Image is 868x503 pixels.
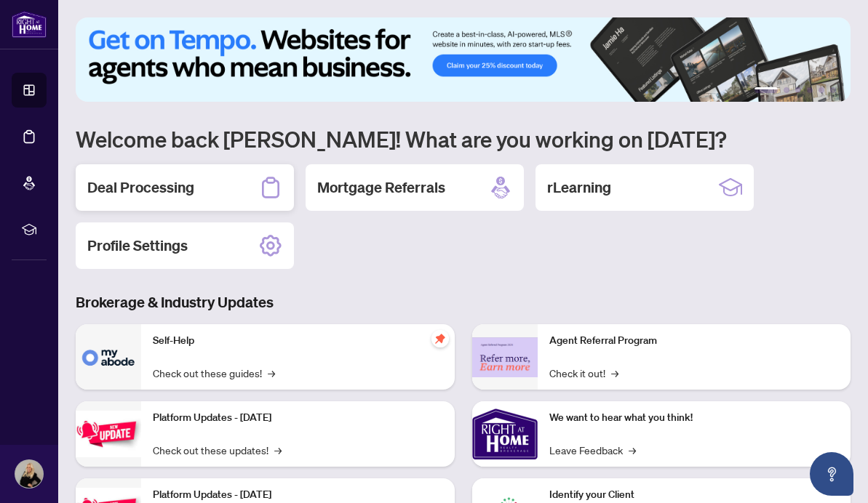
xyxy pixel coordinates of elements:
img: Platform Updates - July 21, 2025 [76,411,141,456]
a: Check it out!→ [549,365,618,381]
a: Leave Feedback→ [549,442,636,458]
img: Slide 0 [76,17,851,102]
h2: Deal Processing [87,177,194,198]
button: 5 [819,87,824,93]
img: Profile Icon [15,460,43,488]
button: 1 [754,87,778,93]
span: → [611,365,618,381]
p: Platform Updates - [DATE] [153,487,443,503]
h2: rLearning [547,177,611,198]
span: → [274,442,282,458]
p: Self-Help [153,333,443,349]
p: Agent Referral Program [549,333,840,349]
span: → [629,442,636,458]
h2: Mortgage Referrals [317,177,445,198]
span: → [268,365,275,381]
p: Identify your Client [549,487,840,503]
button: 2 [784,87,789,93]
img: Agent Referral Program [472,337,538,377]
button: 6 [830,87,836,93]
p: We want to hear what you think! [549,410,840,426]
p: Platform Updates - [DATE] [153,410,443,426]
button: 3 [795,87,801,93]
a: Check out these guides!→ [153,365,275,381]
h1: Welcome back [PERSON_NAME]! What are you working on [DATE]? [76,125,851,153]
img: We want to hear what you think! [472,401,538,467]
h2: Profile Settings [87,236,188,256]
button: Open asap [810,452,853,496]
img: logo [12,11,47,38]
span: pushpin [431,330,449,347]
a: Check out these updates!→ [153,442,282,458]
img: Self-Help [76,324,141,390]
button: 4 [807,87,813,93]
h3: Brokerage & Industry Updates [76,292,851,313]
